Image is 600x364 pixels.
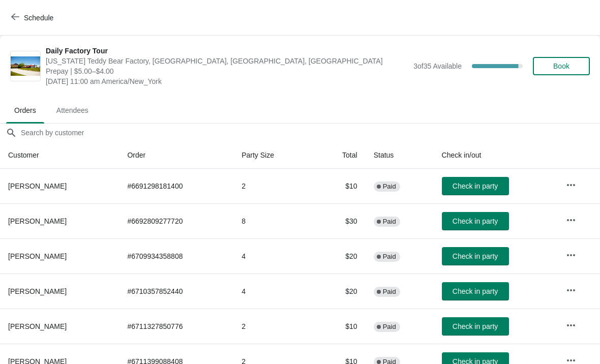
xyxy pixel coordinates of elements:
span: Attendees [48,101,97,119]
span: Book [553,62,569,70]
span: Paid [383,183,396,191]
td: $10 [311,309,366,344]
span: 3 of 35 Available [413,62,462,70]
span: [PERSON_NAME] [8,182,67,190]
td: $20 [311,274,366,309]
span: Daily Factory Tour [46,46,408,56]
span: [PERSON_NAME] [8,287,67,295]
input: Search by customer [20,124,600,142]
span: Schedule [24,14,53,22]
td: # 6691298181400 [119,169,233,203]
th: Check in/out [434,142,558,169]
td: # 6692809277720 [119,203,233,238]
span: Check in party [453,182,498,190]
span: Paid [383,218,396,226]
td: $10 [311,169,366,203]
span: Paid [383,253,396,261]
span: Paid [383,288,396,296]
td: # 6711327850776 [119,309,233,344]
button: Check in party [442,177,509,195]
th: Party Size [233,142,311,169]
button: Check in party [442,317,509,336]
span: [PERSON_NAME] [8,217,67,225]
span: Check in party [453,322,498,330]
td: # 6710357852440 [119,274,233,309]
span: [PERSON_NAME] [8,252,67,260]
img: Daily Factory Tour [11,56,40,76]
span: [US_STATE] Teddy Bear Factory, [GEOGRAPHIC_DATA], [GEOGRAPHIC_DATA], [GEOGRAPHIC_DATA] [46,56,408,66]
td: 2 [233,169,311,203]
th: Total [311,142,366,169]
td: 8 [233,203,311,238]
span: Prepay | $5.00–$4.00 [46,66,408,76]
button: Schedule [5,9,62,27]
button: Book [533,57,590,75]
td: 4 [233,238,311,274]
span: Paid [383,323,396,331]
span: [PERSON_NAME] [8,322,67,330]
td: 4 [233,274,311,309]
td: # 6709934358808 [119,238,233,274]
button: Check in party [442,212,509,230]
th: Order [119,142,233,169]
span: Check in party [453,252,498,260]
span: Orders [6,101,44,119]
td: 2 [233,309,311,344]
span: [DATE] 11:00 am America/New_York [46,76,408,86]
th: Status [366,142,434,169]
span: Check in party [453,217,498,225]
span: Check in party [453,287,498,295]
td: $30 [311,203,366,238]
button: Check in party [442,247,509,265]
td: $20 [311,238,366,274]
button: Check in party [442,282,509,300]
